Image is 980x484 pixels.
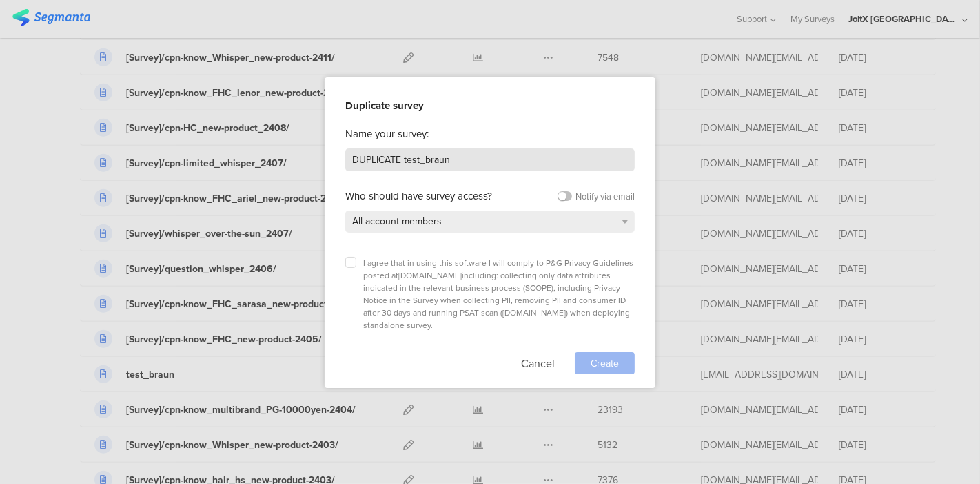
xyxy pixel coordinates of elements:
a: [DOMAIN_NAME] [398,269,462,282]
span: All account members [352,214,442,229]
div: Name your survey: [345,126,635,142]
div: Who should have survey access? [345,188,492,204]
a: [DOMAIN_NAME] [502,307,566,319]
button: Cancel [521,352,555,374]
div: Notify via email [575,190,635,203]
span: I agree that in using this software I will comply to P&G Privacy Guidelines posted at including: ... [363,257,633,331]
div: Duplicate survey [345,98,635,113]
